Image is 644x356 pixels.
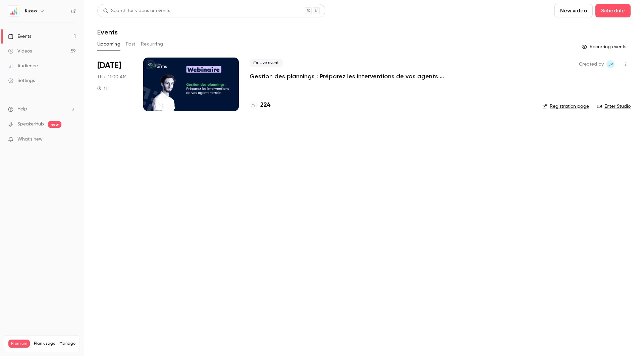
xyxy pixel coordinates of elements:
span: Thu, 11:00 AM [97,74,126,80]
a: Registration page [542,103,589,110]
a: SpeakerHub [17,121,44,128]
span: Plan usage [34,341,55,346]
span: Created by [579,60,604,68]
button: New video [554,4,593,17]
img: Kizeo [8,6,19,16]
button: Past [126,39,136,50]
span: [DATE] [97,60,121,71]
a: Gestion des plannings : Préparez les interventions de vos agents terrain [250,72,451,80]
div: Events [8,33,31,40]
h1: Events [97,28,118,36]
div: Audience [8,63,38,69]
a: Manage [59,341,75,346]
iframe: Noticeable Trigger [68,137,76,143]
span: Live event [250,59,283,67]
button: Recurring events [579,41,631,52]
h4: 224 [260,101,270,110]
div: Settings [8,77,35,84]
li: help-dropdown-opener [8,106,76,113]
button: Recurring [141,39,163,50]
div: 1 h [97,86,109,91]
div: Oct 16 Thu, 11:00 AM (Europe/Paris) [97,58,132,111]
button: Schedule [595,4,631,17]
div: Search for videos or events [103,7,170,14]
span: Premium [8,340,30,348]
a: 224 [250,101,270,110]
span: Help [17,106,27,113]
button: Upcoming [97,39,120,50]
span: new [48,121,61,128]
span: JP [608,60,613,68]
span: Jessé Paffrath Andreatta [606,60,614,68]
a: Enter Studio [597,103,631,110]
div: Videos [8,48,32,55]
span: What's new [17,136,43,143]
h6: Kizeo [25,8,37,14]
